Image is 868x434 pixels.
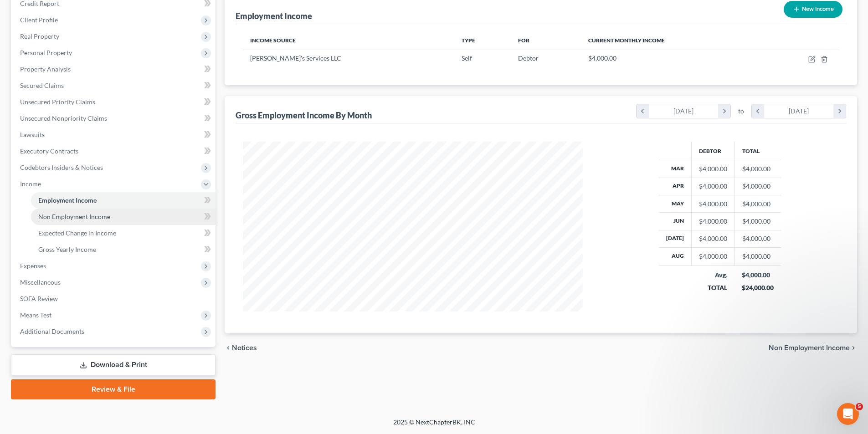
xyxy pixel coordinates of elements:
[31,192,216,209] a: Employment Income
[38,245,96,253] span: Gross Yearly Income
[13,61,216,77] a: Property Analysis
[236,110,372,121] div: Gross Employment Income By Month
[837,403,859,425] iframe: Intercom live chat
[659,195,692,212] th: May
[742,283,774,292] div: $24,000.00
[13,291,216,307] a: SOFA Review
[31,209,216,225] a: Non Employment Income
[20,49,72,56] span: Personal Property
[659,248,692,265] th: Aug
[769,344,857,352] button: Non Employment Income chevron_right
[20,65,71,73] span: Property Analysis
[856,403,863,410] span: 5
[734,160,781,178] td: $4,000.00
[225,344,232,352] i: chevron_left
[20,180,41,188] span: Income
[175,418,694,434] div: 2025 © NextChapterBK, INC
[20,114,107,122] span: Unsecured Nonpriority Claims
[20,327,84,335] span: Additional Documents
[769,344,850,352] span: Non Employment Income
[637,104,649,118] i: chevron_left
[734,230,781,247] td: $4,000.00
[13,143,216,159] a: Executory Contracts
[699,164,727,174] div: $4,000.00
[20,131,45,138] span: Lawsuits
[588,37,665,44] span: Current Monthly Income
[699,217,727,226] div: $4,000.00
[250,54,341,62] span: [PERSON_NAME]'s Services LLC
[38,196,97,204] span: Employment Income
[13,77,216,94] a: Secured Claims
[11,379,216,399] a: Review & File
[20,163,103,171] span: Codebtors Insiders & Notices
[232,344,257,352] span: Notices
[20,147,78,155] span: Executory Contracts
[20,295,58,302] span: SOFA Review
[659,178,692,195] th: Apr
[462,37,475,44] span: Type
[699,252,727,261] div: $4,000.00
[20,311,51,319] span: Means Test
[225,344,257,352] button: chevron_left Notices
[20,32,59,40] span: Real Property
[734,213,781,230] td: $4,000.00
[718,104,730,118] i: chevron_right
[734,142,781,160] th: Total
[236,10,312,21] div: Employment Income
[588,54,616,62] span: $4,000.00
[13,127,216,143] a: Lawsuits
[752,104,764,118] i: chevron_left
[462,54,472,62] span: Self
[649,104,719,118] div: [DATE]
[699,182,727,191] div: $4,000.00
[20,278,61,286] span: Miscellaneous
[20,98,95,106] span: Unsecured Priority Claims
[699,283,727,292] div: TOTAL
[20,82,64,89] span: Secured Claims
[699,271,727,280] div: Avg.
[734,178,781,195] td: $4,000.00
[38,213,110,220] span: Non Employment Income
[734,195,781,212] td: $4,000.00
[518,54,539,62] span: Debtor
[31,241,216,258] a: Gross Yearly Income
[764,104,834,118] div: [DATE]
[659,230,692,247] th: [DATE]
[659,213,692,230] th: Jun
[11,354,216,376] a: Download & Print
[38,229,116,237] span: Expected Change in Income
[659,160,692,178] th: Mar
[742,271,774,280] div: $4,000.00
[20,16,58,24] span: Client Profile
[699,199,727,209] div: $4,000.00
[31,225,216,241] a: Expected Change in Income
[784,1,842,18] button: New Income
[13,94,216,110] a: Unsecured Priority Claims
[738,107,744,116] span: to
[833,104,846,118] i: chevron_right
[250,37,296,44] span: Income Source
[850,344,857,352] i: chevron_right
[518,37,529,44] span: For
[699,234,727,243] div: $4,000.00
[734,248,781,265] td: $4,000.00
[13,110,216,127] a: Unsecured Nonpriority Claims
[691,142,734,160] th: Debtor
[20,262,46,270] span: Expenses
